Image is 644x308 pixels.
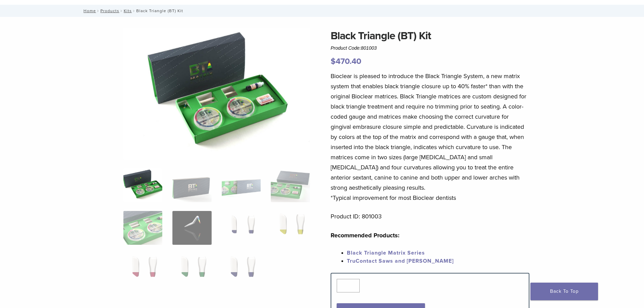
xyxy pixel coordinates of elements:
[331,56,361,66] bdi: 470.40
[347,250,425,256] a: Black Triangle Matrix Series
[271,168,310,202] img: Black Triangle (BT) Kit - Image 4
[172,254,211,287] img: Black Triangle (BT) Kit - Image 10
[222,211,261,245] img: Black Triangle (BT) Kit - Image 7
[124,8,132,13] a: Kits
[222,254,261,287] img: Black Triangle (BT) Kit - Image 11
[331,45,377,51] span: Product Code:
[123,28,310,160] img: Intro Black Triangle Kit-6 - Copy
[361,45,377,51] span: 801003
[331,28,529,44] h1: Black Triangle (BT) Kit
[123,168,162,202] img: Intro-Black-Triangle-Kit-6-Copy-e1548792917662-324x324.jpg
[79,5,566,17] nav: Black Triangle (BT) Kit
[172,211,211,245] img: Black Triangle (BT) Kit - Image 6
[222,168,261,202] img: Black Triangle (BT) Kit - Image 3
[81,8,96,13] a: Home
[96,9,100,13] span: /
[530,283,598,300] a: Back To Top
[119,9,124,13] span: /
[347,258,454,264] a: TruContact Saws and [PERSON_NAME]
[331,56,336,66] span: $
[123,211,162,245] img: Black Triangle (BT) Kit - Image 5
[100,8,119,13] a: Products
[271,211,310,245] img: Black Triangle (BT) Kit - Image 8
[331,232,400,239] strong: Recommended Products:
[172,168,211,202] img: Black Triangle (BT) Kit - Image 2
[331,71,529,203] p: Bioclear is pleased to introduce the Black Triangle System, a new matrix system that enables blac...
[123,254,162,287] img: Black Triangle (BT) Kit - Image 9
[331,211,529,221] p: Product ID: 801003
[132,9,136,13] span: /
